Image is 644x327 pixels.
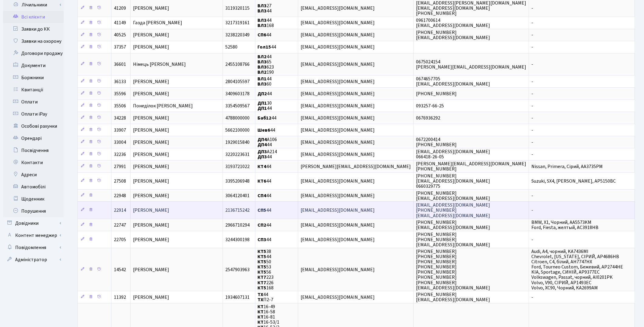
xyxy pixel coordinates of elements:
span: - [531,236,533,243]
b: КТ5 [258,285,267,291]
b: ДП1 [258,100,267,106]
span: 2455108766 [225,61,250,68]
span: Nissan, Primera, Сірий, AA3735РМ [531,163,603,170]
span: - [531,32,533,39]
span: [EMAIL_ADDRESS][DOMAIN_NAME] [301,61,375,68]
b: Гол15 [258,44,271,51]
a: Посвідчення [3,144,64,157]
span: 44 [258,163,271,170]
a: Боржники [3,72,64,84]
span: [PERSON_NAME] [133,163,169,170]
span: 37357 [114,44,126,51]
b: КТ6 [258,178,267,184]
span: 44 65 623 190 [258,53,274,76]
span: [PERSON_NAME] [133,266,169,273]
b: ДП3 [258,148,267,155]
span: [EMAIL_ADDRESS][DOMAIN_NAME] [301,236,375,243]
b: КТ [258,314,264,320]
a: Автомобілі [3,181,64,193]
span: 44 60 [258,76,272,87]
span: 32236 [114,151,126,158]
span: 2136715242 [225,207,250,214]
span: 2547903963 [225,266,250,273]
span: [PERSON_NAME] [133,5,169,12]
span: 44 [258,32,271,39]
b: ДП4 [258,136,267,143]
span: 1929015840 [225,139,250,146]
span: [PERSON_NAME] [133,44,169,51]
span: [EMAIL_ADDRESS][DOMAIN_NAME] 066418-26-05 [416,148,490,160]
span: [PERSON_NAME] [133,151,169,158]
span: - [531,151,533,158]
span: - [531,192,533,199]
a: Орендарі [3,132,64,144]
span: [PHONE_NUMBER] [416,90,457,97]
span: 3217319161 [225,20,250,26]
span: Понеділок [PERSON_NAME] [133,103,193,109]
a: Оплати [3,96,64,108]
span: [PERSON_NAME] [133,222,169,228]
b: ВЛ3 [258,59,267,65]
a: Щоденник [3,193,64,205]
span: 0674657705 [EMAIL_ADDRESS][DOMAIN_NAME] [416,76,490,87]
b: КТ [258,319,264,325]
span: Газда [PERSON_NAME] [133,20,182,26]
span: 41209 [114,5,126,12]
b: КТ5 [258,258,267,265]
b: ВЛ3 [258,64,267,70]
span: - [531,90,533,97]
b: ТХ [258,296,264,303]
span: [PERSON_NAME][EMAIL_ADDRESS][DOMAIN_NAME] [301,163,411,170]
b: Шев6 [258,127,271,133]
span: [EMAIL_ADDRESS][DOMAIN_NAME] [301,20,375,26]
span: 4788000000 [225,115,250,121]
b: КТ [258,308,264,315]
b: СП2 [258,222,267,228]
span: [EMAIL_ADDRESS][DOMAIN_NAME] [301,103,375,109]
b: ВЛ3 [258,22,267,29]
a: Особові рахунки [3,120,64,132]
span: Suzuki, SX4, [PERSON_NAME], AP5150BC [531,178,616,184]
a: Контент менеджер [3,229,64,241]
b: КТ5 [258,253,267,260]
span: 3064120401 [225,192,250,199]
span: - [531,5,533,12]
span: [PERSON_NAME] [133,178,169,184]
b: ДП3 [258,154,267,160]
span: 3119320115 [225,5,250,12]
b: КТ7 [258,274,267,281]
span: [EMAIL_ADDRESS][DOMAIN_NAME] [301,222,375,228]
span: 5662100000 [225,127,250,133]
span: - [531,115,533,121]
b: Баб12 [258,115,272,121]
span: - [531,139,533,146]
span: 22948 [114,192,126,199]
span: 3193721022 [225,163,250,170]
span: 2966710294 [225,222,250,228]
span: 41149 [114,20,126,26]
b: КТ7 [258,279,267,286]
span: - [531,207,533,214]
span: [PERSON_NAME] [133,127,169,133]
b: ВЛ3 [258,2,267,9]
a: Всі клієнти [3,11,64,23]
span: 44 168 [258,17,274,29]
a: Адреси [3,169,64,181]
span: 14542 [114,266,126,273]
span: [PERSON_NAME] [133,236,169,243]
b: ДП1 [258,105,267,112]
span: 44 [258,115,277,121]
span: [PERSON_NAME] [133,78,169,85]
span: [EMAIL_ADDRESS][DOMAIN_NAME] [301,294,375,301]
span: [EMAIL_ADDRESS][DOMAIN_NAME] [301,5,375,12]
span: 22914 [114,207,126,214]
a: Документи [3,59,64,72]
span: 36601 [114,61,126,68]
span: 3354509567 [225,103,250,109]
span: - [531,78,533,85]
b: ВЛ2 [258,53,267,60]
a: Договори продажу [3,47,64,59]
span: 35596 [114,90,126,97]
span: 40525 [114,32,126,39]
span: 44 [258,127,275,133]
